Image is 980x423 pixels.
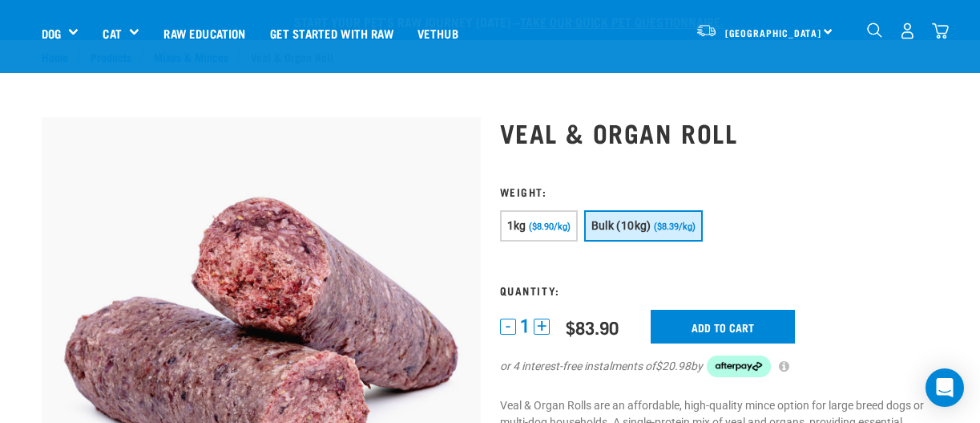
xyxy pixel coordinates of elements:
h1: Veal & Organ Roll [500,118,939,147]
h3: Weight: [500,185,939,197]
button: 1kg ($8.90/kg) [500,210,578,242]
a: Dog [42,24,61,43]
img: van-moving.png [696,23,717,38]
span: Bulk (10kg) [591,219,651,232]
a: Cat [103,24,121,43]
a: Vethub [405,1,470,65]
img: Afterpay [707,356,771,378]
span: ($8.39/kg) [654,222,696,232]
img: user.png [899,22,916,39]
img: home-icon-1@2x.png [867,22,882,38]
button: + [534,319,550,335]
span: $20.98 [655,358,691,375]
span: 1kg [507,219,526,232]
span: 1 [520,318,530,335]
span: ($8.90/kg) [529,222,571,232]
img: home-icon@2x.png [932,22,949,39]
button: Bulk (10kg) ($8.39/kg) [584,210,703,242]
div: $83.90 [566,317,619,337]
button: - [500,319,516,335]
span: [GEOGRAPHIC_DATA] [725,30,822,35]
div: or 4 interest-free instalments of by [500,356,939,378]
input: Add to cart [651,310,795,344]
h3: Quantity: [500,284,939,296]
div: Open Intercom Messenger [926,368,964,407]
a: Raw Education [151,1,257,65]
a: Get started with Raw [258,1,405,65]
